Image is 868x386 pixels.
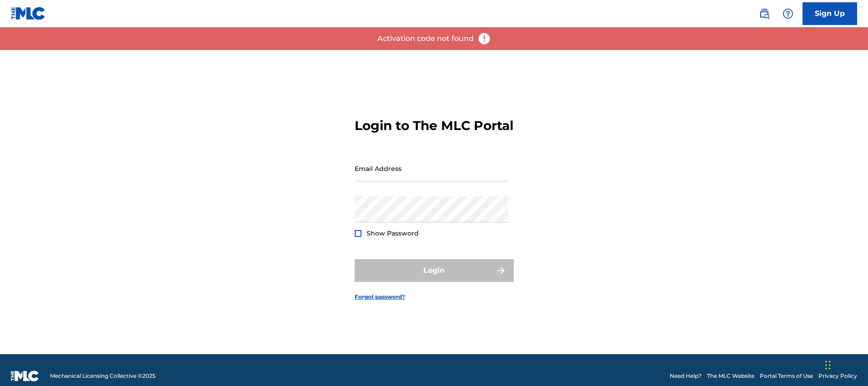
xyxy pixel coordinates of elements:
a: Need Help? [670,372,702,380]
a: Sign Up [803,2,857,25]
span: Show Password [366,229,419,237]
span: Mechanical Licensing Collective © 2025 [50,372,156,380]
a: Public Search [755,5,773,23]
div: Help [779,5,797,23]
img: search [759,8,770,19]
a: The MLC Website [707,372,754,380]
img: logo [11,371,39,381]
img: help [783,8,793,19]
img: error [477,32,491,45]
p: Activation code not found [377,33,474,44]
iframe: Chat Widget [823,342,868,386]
a: Privacy Policy [818,372,857,380]
div: Drag [825,351,831,379]
a: Portal Terms of Use [760,372,813,380]
a: Forgot password? [355,293,405,301]
img: MLC Logo [11,7,46,20]
h3: Login to The MLC Portal [355,118,513,134]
